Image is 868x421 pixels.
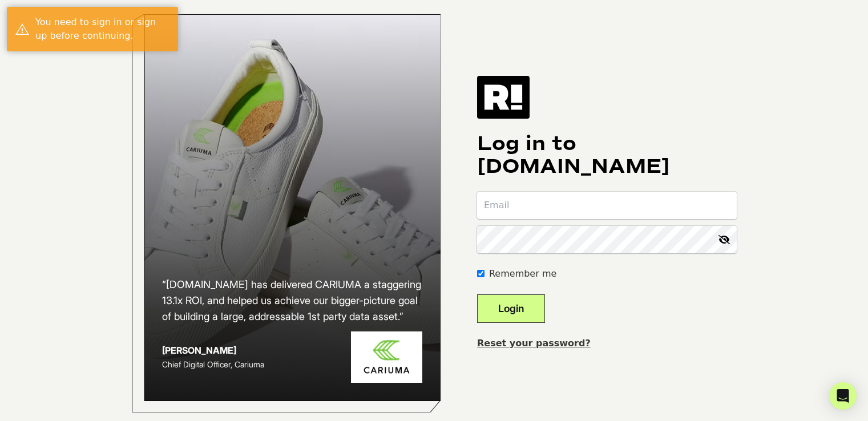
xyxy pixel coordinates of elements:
span: Chief Digital Officer, Cariuma [162,359,264,369]
img: Cariuma [351,331,422,383]
button: Login [477,294,545,323]
h1: Log in to [DOMAIN_NAME] [477,132,737,178]
div: Open Intercom Messenger [829,382,857,410]
h2: “[DOMAIN_NAME] has delivered CARIUMA a staggering 13.1x ROI, and helped us achieve our bigger-pic... [162,277,422,325]
strong: [PERSON_NAME] [162,345,236,356]
div: You need to sign in or sign up before continuing. [35,15,169,43]
input: Email [477,192,737,219]
img: Retention.com [477,76,530,118]
a: Reset your password? [477,338,591,349]
label: Remember me [489,267,556,281]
